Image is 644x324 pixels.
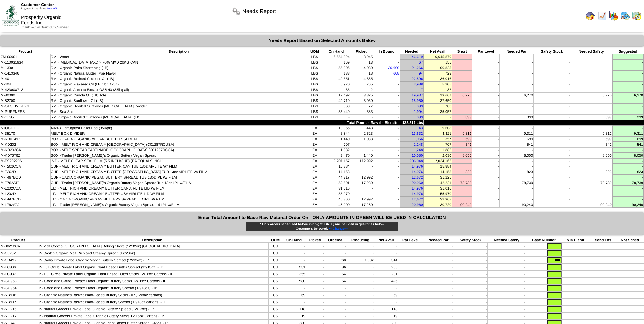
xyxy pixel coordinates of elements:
td: - [472,71,499,76]
img: calendarprod.gif [620,11,630,21]
td: M-80000 [0,92,51,98]
a: 19,937 [412,93,423,97]
span: Needs Report [242,8,276,15]
td: 155 [423,60,452,65]
td: RM - Sea Salt [50,109,307,114]
th: Par Level [472,49,499,54]
td: ZM-00001 [0,54,51,60]
td: RM - Organic Palm Shortening (LB) [50,65,307,71]
td: M-FS202206 [0,158,51,164]
td: 765 [350,82,373,87]
a: 399 [417,104,423,108]
td: 133 [322,71,350,76]
td: - [570,76,612,82]
td: - [570,71,612,76]
a: 14,976 [412,186,423,190]
a: 14,976 [412,164,423,169]
td: - [534,136,570,142]
td: LBS [307,87,322,92]
td: - [570,54,612,60]
td: - [373,147,400,153]
td: RM - Water [50,54,307,60]
img: home.gif [586,11,595,21]
th: On Hand [322,49,350,54]
a: 12,672 [412,175,423,179]
a: 120,960 [410,203,423,207]
td: - [472,92,499,98]
td: LBS [307,98,322,103]
td: EA [307,158,322,164]
td: MELT BOX DIVIDER [50,131,307,136]
a: 608 [393,71,399,75]
td: - [452,65,472,71]
td: STOCK112 [0,125,51,131]
td: - [612,71,644,76]
a: 22,596 [412,77,423,81]
td: M-KD202 [0,142,51,147]
td: - [452,82,472,87]
img: line_graph.gif [597,11,607,21]
td: - [500,60,534,65]
td: 35,057 [423,109,452,114]
td: - [612,76,644,82]
td: - [500,147,534,153]
td: - [534,65,570,71]
a: 13,632 [412,131,423,136]
td: - [452,71,472,76]
td: - [534,87,570,92]
td: 707 [423,142,452,147]
td: 399 [570,114,612,120]
td: 541 [500,142,534,147]
td: - [534,153,570,158]
td: 5,205 [423,82,452,87]
td: - [452,98,472,103]
td: LBS [307,60,322,65]
td: LBS [307,54,322,60]
td: - [452,125,472,131]
td: - [500,103,534,109]
a: ⇐ Change ⇐ [328,227,348,231]
td: EA [307,142,322,147]
a: (logout) [46,7,57,10]
td: 541 [612,142,644,147]
td: 55,306 [322,65,350,71]
a: 21,266 [412,66,423,70]
td: 1,440 [322,136,350,142]
td: - [373,60,400,65]
td: 9,311 [500,131,534,136]
td: - [570,60,612,65]
span: Customer Center [21,2,54,7]
td: - [472,136,499,142]
td: 172,992 [350,158,373,164]
td: - [322,114,350,120]
td: 9,311 [570,131,612,136]
td: - [452,158,472,164]
td: M-1390 [0,65,51,71]
a: 1,248 [414,148,423,152]
td: M-4011 [0,76,51,82]
td: - [472,158,499,164]
td: - [373,158,400,164]
td: - [612,147,644,153]
td: - [373,109,400,114]
td: - [472,114,499,120]
td: 357 [423,136,452,142]
td: 8,050 [612,153,644,158]
a: 7 [421,88,423,92]
td: - [472,142,499,147]
th: Safety Stock [534,49,570,54]
td: EA [307,153,322,158]
td: M-82700 [0,98,51,103]
td: 36,016 [423,76,452,82]
td: - [472,82,499,87]
td: - [452,76,472,82]
td: 1,083 [350,136,373,142]
td: - [472,125,499,131]
td: LBS [307,92,322,98]
td: 169 [322,60,350,65]
td: - [612,109,644,114]
span: Prosperity Organic Foods Inc [21,15,61,26]
td: BOX - MELT RICH AND CREAMY [GEOGRAPHIC_DATA] (C01287RCUSA) [50,142,307,147]
td: 9,608 [423,125,452,131]
a: 906,048 [410,159,423,163]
